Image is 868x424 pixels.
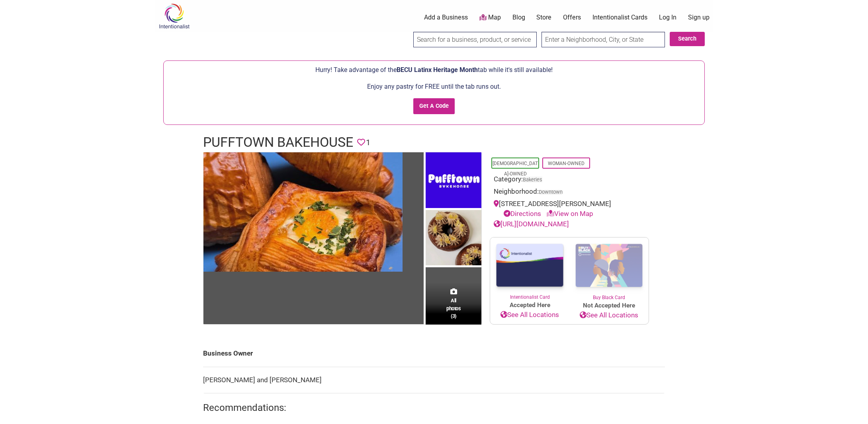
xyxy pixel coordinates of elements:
a: Directions [504,210,541,218]
span: Accepted Here [490,301,569,310]
span: Downtown [539,190,563,195]
a: Bakeries [523,177,542,183]
a: Woman-Owned [548,161,585,166]
input: Get A Code [413,98,455,115]
a: View on Map [547,210,593,218]
input: Enter a Neighborhood, City, or State [542,32,665,47]
a: Intentionalist Cards [592,13,647,22]
img: Buy Black Card [569,237,649,294]
p: Hurry! Take advantage of the tab while it's still available! [168,65,700,75]
a: Blog [512,13,525,22]
div: Neighborhood: [494,187,645,199]
a: Log In [659,13,676,22]
td: Business Owner [203,340,665,367]
span: BECU Latinx Heritage Month [397,66,478,74]
h1: Pufftown Bakehouse [203,133,353,152]
img: Pufftown Bakehouse - Sweet Croissants [426,210,481,268]
a: Add a Business [424,13,468,22]
td: [PERSON_NAME] and [PERSON_NAME] [203,367,665,393]
div: [STREET_ADDRESS][PERSON_NAME] [494,199,645,219]
a: [URL][DOMAIN_NAME] [494,220,569,228]
p: Enjoy any pastry for FREE until the tab runs out. [168,82,700,92]
img: Intentionalist Card [490,237,569,294]
a: Intentionalist Card [490,237,569,301]
a: [DEMOGRAPHIC_DATA]-Owned [493,161,538,177]
div: Category: [494,174,645,187]
a: Offers [563,13,581,22]
a: Map [479,13,501,22]
a: Store [536,13,551,22]
button: Search [670,32,705,46]
span: You must be logged in to save favorites. [357,136,365,149]
a: Buy Black Card [569,237,649,301]
img: Intentionalist [155,3,193,29]
span: Not Accepted Here [569,301,649,310]
img: Pufftown Bakehouse - Logo [426,152,481,210]
a: Sign up [688,13,710,22]
a: See All Locations [569,310,649,321]
a: See All Locations [490,310,569,320]
span: 1 [366,136,370,149]
input: Search for a business, product, or service [413,32,537,47]
h2: Recommendations: [203,401,665,415]
img: Pufftown Bakehouse - Croissants [203,152,403,272]
span: All photos (3) [446,297,461,319]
